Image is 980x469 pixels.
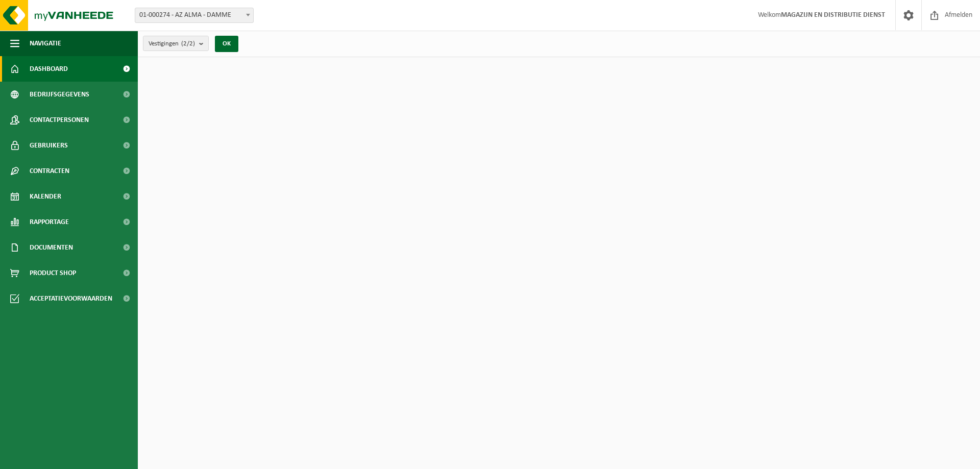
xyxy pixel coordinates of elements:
[30,235,73,260] span: Documenten
[30,133,68,158] span: Gebruikers
[135,8,254,23] span: 01-000274 - AZ ALMA - DAMME
[30,260,76,286] span: Product Shop
[30,184,61,209] span: Kalender
[181,40,195,47] count: (2/2)
[30,56,68,82] span: Dashboard
[135,8,253,22] span: 01-000274 - AZ ALMA - DAMME
[149,36,195,52] span: Vestigingen
[143,36,209,51] button: Vestigingen(2/2)
[215,36,238,52] button: OK
[30,286,112,311] span: Acceptatievoorwaarden
[30,209,69,235] span: Rapportage
[30,158,69,184] span: Contracten
[30,82,89,107] span: Bedrijfsgegevens
[781,11,885,19] strong: MAGAZIJN EN DISTRIBUTIE DIENST
[30,107,89,133] span: Contactpersonen
[30,31,61,56] span: Navigatie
